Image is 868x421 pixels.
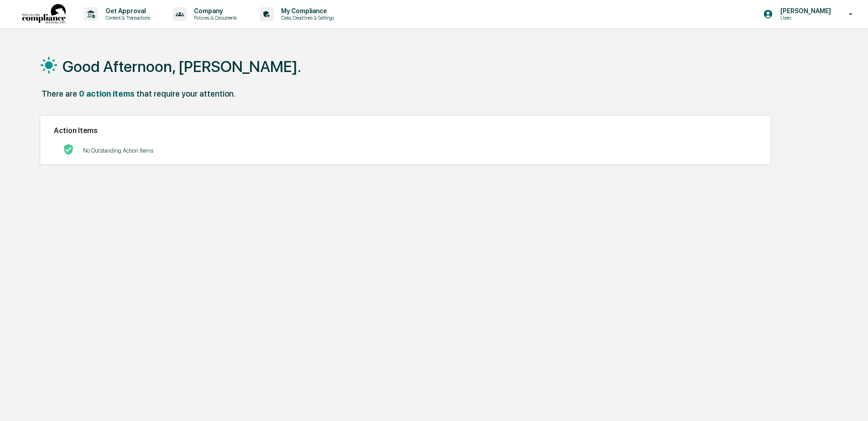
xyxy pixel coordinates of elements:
[187,7,241,15] p: Company
[274,15,339,21] p: Data, Deadlines & Settings
[98,7,155,15] p: Get Approval
[83,147,153,154] p: No Outstanding Action Items
[63,144,74,155] img: No Actions logo
[42,89,77,98] div: There are
[274,7,339,15] p: My Compliance
[54,126,757,135] h2: Action Items
[773,7,836,15] p: [PERSON_NAME]
[187,15,241,21] p: Policies & Documents
[79,89,135,98] div: 0 action items
[98,15,155,21] p: Content & Transactions
[136,89,235,98] div: that require your attention.
[773,15,836,21] p: Users
[22,4,66,25] img: logo
[63,57,301,76] h1: Good Afternoon, [PERSON_NAME].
